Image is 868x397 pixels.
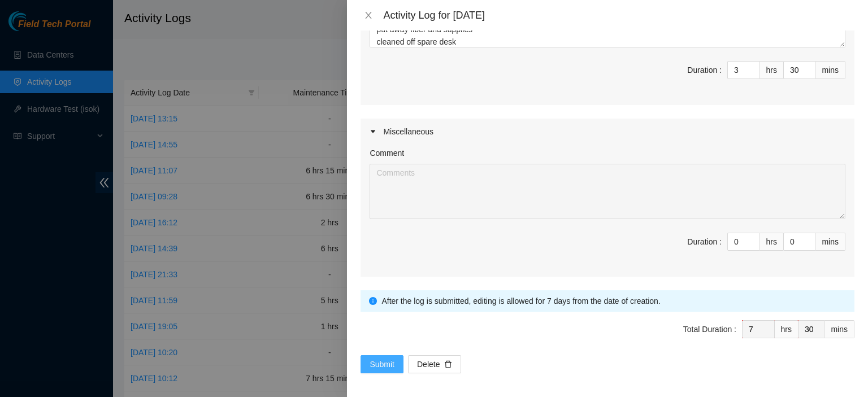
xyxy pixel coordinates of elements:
[361,119,854,145] div: Miscellaneous
[364,11,373,20] span: close
[383,9,854,21] div: Activity Log for [DATE]
[683,323,736,335] div: Total Duration :
[361,355,403,373] button: Submit
[815,61,845,79] div: mins
[370,128,376,135] span: caret-right
[369,297,377,305] span: info-circle
[687,235,722,248] div: Duration :
[417,358,440,370] span: Delete
[370,164,845,219] textarea: Comment
[408,355,461,373] button: Deletedelete
[687,64,722,76] div: Duration :
[815,233,845,251] div: mins
[370,358,394,370] span: Submit
[775,320,798,338] div: hrs
[824,320,854,338] div: mins
[444,360,452,369] span: delete
[760,61,784,79] div: hrs
[370,147,404,159] label: Comment
[760,233,784,251] div: hrs
[381,295,846,307] div: After the log is submitted, editing is allowed for 7 days from the date of creation.
[361,10,376,21] button: Close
